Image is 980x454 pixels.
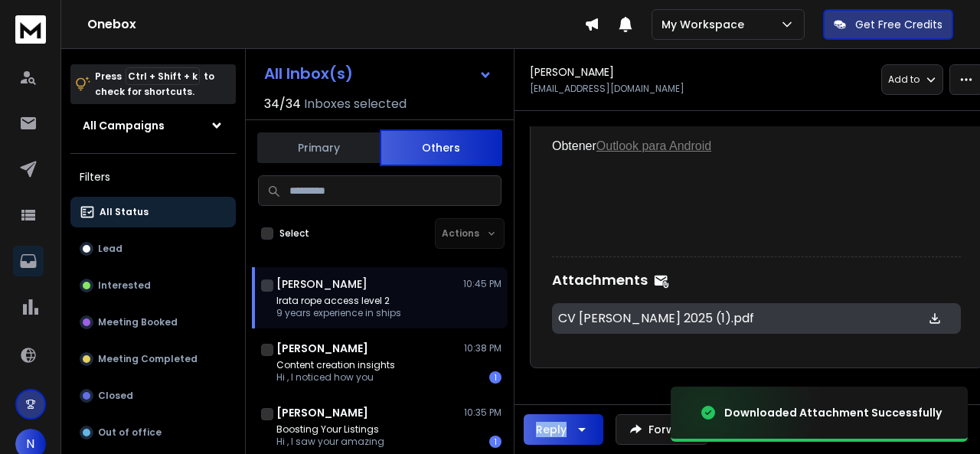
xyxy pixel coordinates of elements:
h1: All Inbox(s) [264,66,353,81]
p: Meeting Booked [98,316,178,328]
h1: [PERSON_NAME] [276,341,368,356]
button: Primary [257,131,380,165]
p: Hi , I saw your amazing [276,436,384,448]
p: All Status [100,206,149,218]
button: Interested [70,270,236,301]
button: Closed [70,381,236,411]
button: Forward [616,414,708,445]
img: logo [15,15,46,44]
div: Obtener [552,137,949,155]
button: Reply [524,414,603,445]
h1: [PERSON_NAME] [530,64,614,80]
p: 10:38 PM [464,342,501,354]
p: Boosting Your Listings [276,423,384,436]
p: Get Free Credits [855,17,942,32]
p: Interested [98,279,151,292]
a: Outlook para Android [596,139,711,152]
button: Meeting Completed [70,344,236,374]
span: 34 / 34 [264,95,301,113]
button: All Campaigns [70,110,236,141]
button: All Inbox(s) [252,58,505,89]
p: Out of office [98,426,162,439]
p: Meeting Completed [98,353,198,365]
p: Press to check for shortcuts. [95,69,214,100]
p: [EMAIL_ADDRESS][DOMAIN_NAME] [530,83,684,95]
button: All Status [70,197,236,227]
h1: [PERSON_NAME] [276,276,367,292]
h3: Filters [70,166,236,188]
h1: Attachments [552,269,648,291]
h1: All Campaigns [83,118,165,133]
button: Meeting Booked [70,307,236,338]
h3: Inboxes selected [304,95,407,113]
p: Add to [888,73,920,86]
p: Lead [98,243,122,255]
p: My Workspace [661,17,750,32]
div: Downloaded Attachment Successfully [724,405,942,420]
h1: Onebox [87,15,584,34]
button: Others [380,129,502,166]
span: Ctrl + Shift + k [126,67,200,85]
div: Reply [536,422,567,437]
button: Get Free Credits [823,9,953,40]
h1: [PERSON_NAME] [276,405,368,420]
p: Closed [98,390,133,402]
p: Irata rope access level 2 [276,295,401,307]
div: 1 [489,371,501,384]
p: Hi , I noticed how you [276,371,395,384]
p: 10:45 PM [463,278,501,290]
p: 10:35 PM [464,407,501,419]
button: Out of office [70,417,236,448]
p: CV [PERSON_NAME] 2025 (1).pdf [558,309,903,328]
p: Content creation insights [276,359,395,371]
p: 9 years experience in ships [276,307,401,319]
button: Lead [70,234,236,264]
div: 1 [489,436,501,448]
label: Select [279,227,309,240]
